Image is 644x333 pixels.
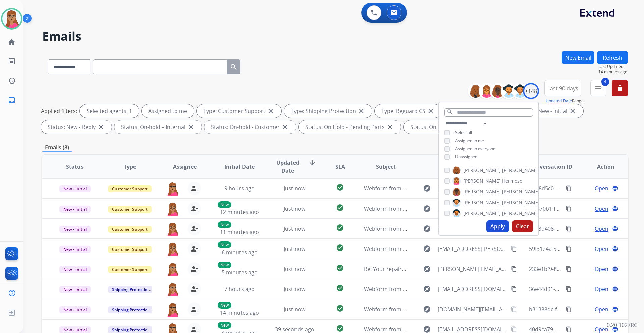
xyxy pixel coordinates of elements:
[8,38,16,46] mat-icon: home
[59,185,91,192] span: New - Initial
[438,245,507,253] span: [EMAIL_ADDRESS][PERSON_NAME][DOMAIN_NAME]
[547,87,578,90] span: Last 90 days
[566,246,572,252] mat-icon: content_copy
[284,225,305,232] span: Just now
[66,163,84,171] span: Status
[59,206,91,213] span: New - Initial
[612,306,618,312] mat-icon: language
[220,309,259,316] span: 14 minutes ago
[511,326,517,332] mat-icon: content_copy
[166,282,179,296] img: agent-avatar
[108,206,152,213] span: Customer Support
[336,264,344,272] mat-icon: check_circle
[41,120,112,134] div: Status: New - Reply
[423,184,431,192] mat-icon: explore
[97,123,105,131] mat-icon: close
[218,221,231,228] p: New
[612,286,618,292] mat-icon: language
[612,266,618,272] mat-icon: language
[511,306,517,312] mat-icon: content_copy
[218,201,231,208] p: New
[511,266,517,272] mat-icon: content_copy
[275,326,314,333] span: 39 seconds ago
[502,199,540,206] span: [PERSON_NAME]
[59,246,91,253] span: New - Initial
[41,107,77,115] p: Applied filters:
[336,284,344,292] mat-icon: check_circle
[502,167,540,174] span: [PERSON_NAME]
[427,107,435,115] mat-icon: close
[423,285,431,293] mat-icon: explore
[463,167,501,174] span: [PERSON_NAME]
[463,199,501,206] span: [PERSON_NAME]
[108,246,152,253] span: Customer Support
[364,205,516,212] span: Webform from [EMAIL_ADDRESS][DOMAIN_NAME] on [DATE]
[463,188,501,195] span: [PERSON_NAME]
[595,245,608,253] span: Open
[336,304,344,312] mat-icon: check_circle
[42,30,628,43] h2: Emails
[512,220,533,232] button: Clear
[59,226,91,233] span: New - Initial
[423,305,431,313] mat-icon: explore
[513,104,583,118] div: Status: New - Initial
[569,107,577,115] mat-icon: close
[166,182,179,196] img: agent-avatar
[438,225,507,233] span: [EMAIL_ADDRESS][DOMAIN_NAME]
[308,159,316,167] mat-icon: arrow_downward
[486,220,509,232] button: Apply
[59,266,91,273] span: New - Initial
[222,248,258,256] span: 6 minutes ago
[166,262,179,276] img: agent-avatar
[566,226,572,232] mat-icon: content_copy
[529,326,632,333] span: 40d9ca79-5d22-4ee3-9e04-ab801af772a6
[2,9,21,28] img: avatar
[108,286,154,293] span: Shipping Protection
[8,77,16,85] mat-icon: history
[220,208,259,216] span: 12 minutes ago
[220,228,259,236] span: 11 minutes ago
[595,225,608,233] span: Open
[447,109,453,115] mat-icon: search
[529,265,632,273] span: 233e1bf9-8bcc-4600-ad2c-27db6957671e
[114,120,202,134] div: Status: On-hold – Internal
[284,245,305,253] span: Just now
[566,306,572,312] mat-icon: content_copy
[224,285,255,293] span: 7 hours ago
[166,302,179,317] img: agent-avatar
[546,98,572,104] button: Updated Date
[190,305,198,313] mat-icon: person_remove
[423,205,431,213] mat-icon: explore
[230,63,238,71] mat-icon: search
[423,225,431,233] mat-icon: explore
[108,306,154,313] span: Shipping Protection
[187,123,195,131] mat-icon: close
[190,265,198,273] mat-icon: person_remove
[612,206,618,212] mat-icon: language
[566,286,572,292] mat-icon: content_copy
[375,104,441,118] div: Type: Reguard CS
[595,265,608,273] span: Open
[124,163,136,171] span: Type
[438,205,507,213] span: [EMAIL_ADDRESS][DOMAIN_NAME]
[423,245,431,253] mat-icon: explore
[529,306,627,313] span: b31388dc-f089-4788-9ff4-2e13157186cf
[222,269,258,276] span: 5 minutes ago
[502,178,522,184] span: Hermoso
[590,80,606,96] button: 4
[529,245,628,253] span: 59f3124a-56ca-4207-9f7f-47933beda29c
[364,265,478,273] span: Re: Your repaired product is ready for pickup
[166,202,179,216] img: agent-avatar
[502,210,540,217] span: [PERSON_NAME]
[8,96,16,104] mat-icon: inbox
[299,120,401,134] div: Status: On Hold - Pending Parts
[336,224,344,232] mat-icon: check_circle
[42,143,72,152] p: Emails (8)
[142,104,194,118] div: Assigned to me
[364,225,516,232] span: Webform from [EMAIL_ADDRESS][DOMAIN_NAME] on [DATE]
[284,185,305,192] span: Just now
[190,285,198,293] mat-icon: person_remove
[190,245,198,253] mat-icon: person_remove
[336,324,344,332] mat-icon: check_circle
[595,184,608,192] span: Open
